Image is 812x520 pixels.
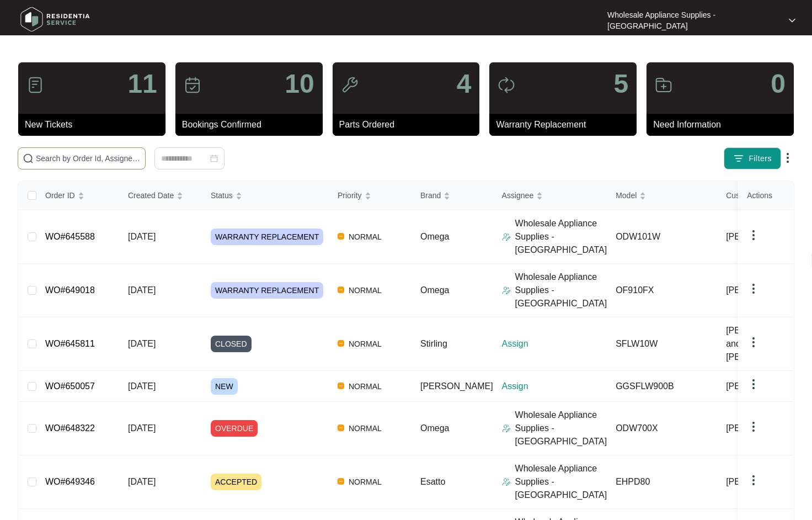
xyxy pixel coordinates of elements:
th: Status [202,181,329,210]
th: Model [607,181,717,210]
input: Search by Order Id, Assignee Name, Customer Name, Brand and Model [36,152,141,165]
span: NEW [211,378,238,395]
span: Stirling [420,339,447,348]
p: 11 [127,71,157,97]
img: icon [498,76,515,94]
img: icon [655,76,672,94]
a: WO#645588 [45,232,95,241]
img: Assigner Icon [502,232,511,241]
img: icon [341,76,359,94]
span: Priority [338,189,362,201]
p: Warranty Replacement [496,118,637,131]
span: [DATE] [128,381,156,391]
span: Omega [420,423,449,433]
p: Wholesale Appliance Supplies - [GEOGRAPHIC_DATA] [515,270,607,310]
img: Vercel Logo [338,340,344,347]
img: Assigner Icon [502,286,511,295]
img: Vercel Logo [338,233,344,240]
span: Assignee [502,189,534,201]
span: Omega [420,232,449,241]
a: WO#648322 [45,423,95,433]
img: dropdown arrow [747,378,760,391]
p: Wholesale Appliance Supplies - [GEOGRAPHIC_DATA] [515,217,607,257]
span: [PERSON_NAME] [420,381,493,391]
span: Omega [420,285,449,295]
span: NORMAL [344,475,386,489]
span: NORMAL [344,422,386,435]
img: dropdown arrow [747,229,760,242]
span: Customer Name [726,189,782,201]
th: Created Date [119,181,202,210]
span: Created Date [128,189,174,201]
span: WARRANTY REPLACEMENT [211,282,323,299]
img: Vercel Logo [338,478,344,485]
p: 0 [771,71,786,97]
a: WO#645811 [45,339,95,348]
span: ACCEPTED [211,474,261,490]
img: dropdown arrow [747,474,760,487]
p: 4 [457,71,472,97]
img: dropdown arrow [781,151,794,165]
span: [DATE] [128,339,156,348]
p: Wholesale Appliance Supplies - [GEOGRAPHIC_DATA] [515,462,607,502]
button: filter iconFilters [724,147,781,169]
span: Order ID [45,189,75,201]
th: Actions [738,181,793,210]
span: OVERDUE [211,420,258,437]
img: filter icon [733,153,744,164]
img: search-icon [23,153,34,164]
p: Assign [502,380,607,393]
span: NORMAL [344,284,386,297]
span: [DATE] [128,232,156,241]
th: Brand [412,181,493,210]
img: residentia service logo [17,3,94,36]
td: SFLW10W [607,317,717,371]
img: dropdown arrow [747,420,760,433]
span: Esatto [420,477,445,486]
p: Assign [502,337,607,351]
th: Priority [329,181,412,210]
img: Assigner Icon [502,477,511,486]
td: ODW101W [607,210,717,264]
th: Order ID [36,181,119,210]
a: WO#649346 [45,477,95,486]
a: WO#650057 [45,381,95,391]
span: Status [211,189,233,201]
p: Wholesale Appliance Supplies - [GEOGRAPHIC_DATA] [515,408,607,448]
span: NORMAL [344,337,386,351]
p: Bookings Confirmed [182,118,323,131]
td: EHPD80 [607,455,717,509]
th: Assignee [493,181,607,210]
p: New Tickets [25,118,165,131]
span: Model [616,189,637,201]
span: CLOSED [211,336,252,352]
img: icon [26,76,44,94]
span: NORMAL [344,380,386,393]
td: ODW700X [607,402,717,455]
span: Brand [420,189,441,201]
img: Vercel Logo [338,383,344,389]
td: OF910FX [607,264,717,317]
img: dropdown arrow [789,18,795,23]
img: icon [184,76,201,94]
span: [DATE] [128,423,156,433]
span: NORMAL [344,230,386,243]
p: Parts Ordered [339,118,480,131]
img: dropdown arrow [747,282,760,295]
span: [DATE] [128,477,156,486]
span: WARRANTY REPLACEMENT [211,229,323,245]
span: [PERSON_NAME] [726,475,799,489]
img: Assigner Icon [502,424,511,433]
span: [PERSON_NAME] [726,284,799,297]
p: 5 [613,71,628,97]
img: dropdown arrow [747,336,760,349]
td: GGSFLW900B [607,371,717,402]
span: [PERSON_NAME] [726,380,799,393]
p: Wholesale Appliance Supplies - [GEOGRAPHIC_DATA] [607,9,779,31]
a: WO#649018 [45,285,95,295]
span: [PERSON_NAME] [726,230,799,243]
img: Vercel Logo [338,286,344,293]
p: 10 [285,71,314,97]
img: Vercel Logo [338,425,344,431]
span: [PERSON_NAME] [726,422,799,435]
